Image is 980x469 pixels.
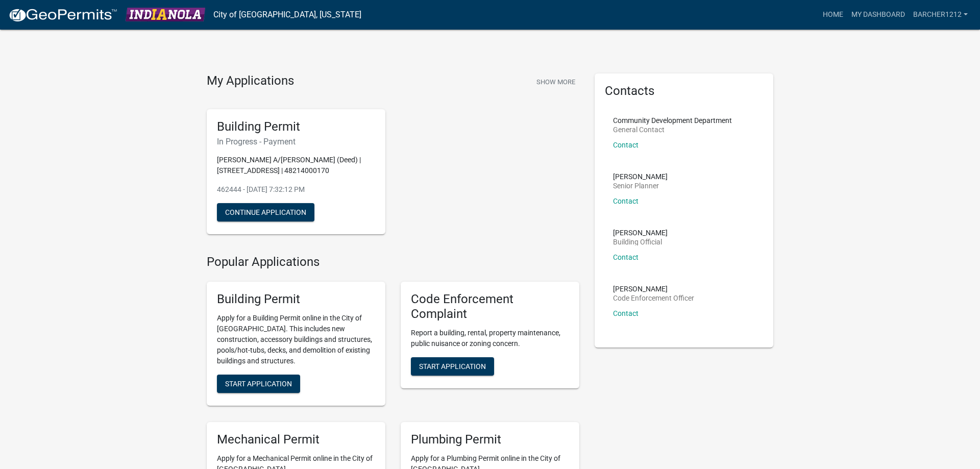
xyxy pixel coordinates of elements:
[225,380,292,388] span: Start Application
[613,229,668,236] p: [PERSON_NAME]
[213,6,361,23] a: City of [GEOGRAPHIC_DATA], [US_STATE]
[411,292,569,322] h5: Code Enforcement Complaint
[217,137,375,146] h6: In Progress - Payment
[532,73,579,90] button: Show More
[217,119,375,134] h5: Building Permit
[217,292,375,307] h5: Building Permit
[419,362,486,370] span: Start Application
[207,73,294,89] h4: My Applications
[819,5,847,24] a: Home
[613,126,732,133] p: General Contact
[613,173,668,180] p: [PERSON_NAME]
[909,5,972,24] a: barcher1212
[217,203,314,221] button: Continue Application
[613,117,732,124] p: Community Development Department
[207,255,579,269] h4: Popular Applications
[126,8,205,21] img: City of Indianola, Iowa
[217,375,300,393] button: Start Application
[605,84,763,98] h5: Contacts
[847,5,909,24] a: My Dashboard
[217,184,375,195] p: 462444 - [DATE] 7:32:12 PM
[613,238,668,245] p: Building Official
[613,253,639,261] a: Contact
[411,432,569,447] h5: Plumbing Permit
[217,155,375,176] p: [PERSON_NAME] A/[PERSON_NAME] (Deed) | [STREET_ADDRESS] | 48214000170
[217,432,375,447] h5: Mechanical Permit
[411,328,569,349] p: Report a building, rental, property maintenance, public nuisance or zoning concern.
[613,285,694,292] p: [PERSON_NAME]
[613,294,694,302] p: Code Enforcement Officer
[613,197,639,205] a: Contact
[613,309,639,317] a: Contact
[217,313,375,366] p: Apply for a Building Permit online in the City of [GEOGRAPHIC_DATA]. This includes new constructi...
[613,182,668,189] p: Senior Planner
[411,357,494,376] button: Start Application
[613,141,639,149] a: Contact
